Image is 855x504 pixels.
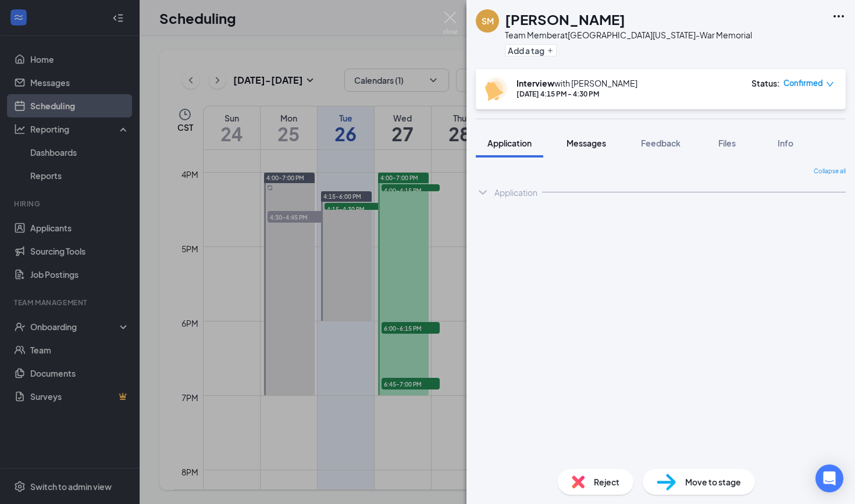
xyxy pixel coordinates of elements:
div: SM [482,15,494,27]
svg: Ellipses [832,9,846,23]
svg: ChevronDown [476,185,490,199]
button: PlusAdd a tag [505,44,557,56]
span: Info [778,138,793,148]
div: Application [494,187,537,198]
div: Open Intercom Messenger [815,464,843,492]
h1: [PERSON_NAME] [505,9,625,29]
span: Collapse all [814,167,846,176]
span: down [826,80,834,88]
span: Files [718,138,736,148]
span: Feedback [641,138,681,148]
b: Interview [516,78,554,88]
span: Application [487,138,532,148]
span: Reject [594,476,619,488]
div: [DATE] 4:15 PM - 4:30 PM [516,89,637,99]
span: Messages [567,138,606,148]
div: Status : [751,77,780,89]
span: Confirmed [783,77,823,89]
span: Move to stage [685,476,741,488]
div: with [PERSON_NAME] [516,77,637,89]
div: Team Member at [GEOGRAPHIC_DATA][US_STATE]-War Memorial [505,29,752,41]
svg: Plus [547,47,554,54]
